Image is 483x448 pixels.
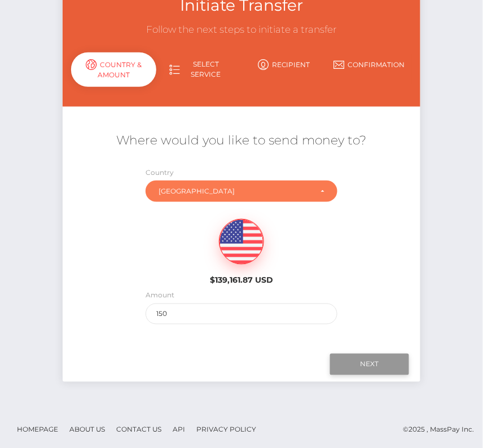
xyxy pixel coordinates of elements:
img: USD.png [219,219,264,265]
button: United States [146,181,337,202]
a: Confirmation [327,55,412,74]
a: Select Service [156,55,242,84]
a: Homepage [12,421,63,438]
a: Recipient [242,55,327,74]
h3: Follow the next steps to initiate a transfer [71,23,411,37]
label: Amount [146,291,174,301]
h5: Where would you like to send money to? [71,132,411,150]
h6: $139,161.87 USD [190,275,292,285]
div: [GEOGRAPHIC_DATA] [159,187,311,196]
a: API [168,421,190,438]
input: Amount to send in USD (Maximum: 139161.87) [146,304,337,324]
a: Contact Us [112,421,166,438]
label: Country [146,168,174,178]
input: Next [330,354,409,375]
a: About Us [65,421,109,438]
div: Country & Amount [71,52,156,87]
a: Privacy Policy [192,421,261,438]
